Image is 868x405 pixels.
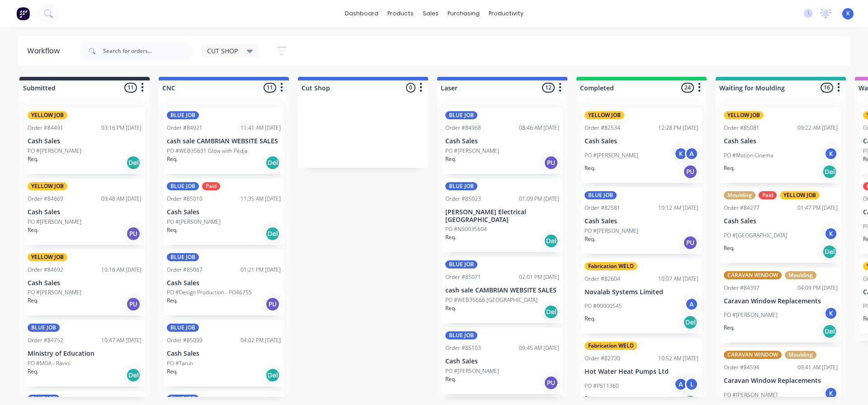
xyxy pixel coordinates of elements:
p: Req. [445,233,456,241]
div: YELLOW JOB [28,111,67,119]
div: 12:28 PM [DATE] [658,124,698,132]
div: BLUE JOB [445,331,477,339]
p: PO #[PERSON_NAME] [28,288,81,297]
p: [PERSON_NAME] Electrical [GEOGRAPHIC_DATA] [445,208,559,224]
div: YELLOW JOBOrder #8469210:16 AM [DATE]Cash SalesPO #[PERSON_NAME]Req.PU [24,250,145,316]
p: Cash Sales [167,208,281,216]
div: Fabrication WELDOrder #8260410:07 AM [DATE]Novalab Systems LimitedPO #00000545AReq.Del [581,259,702,334]
p: PO #[PERSON_NAME] [28,147,81,155]
p: PO #[PERSON_NAME] [167,218,221,226]
div: 10:52 AM [DATE] [658,354,698,363]
div: Order #84752 [28,336,63,344]
p: Hot Water Heat Pumps Ltd [585,368,698,376]
div: Order #85071 [445,273,481,281]
div: Del [822,165,837,179]
div: A [674,377,688,391]
div: Del [822,324,837,339]
p: Req. [445,155,456,163]
div: Del [683,315,698,330]
div: Del [265,155,280,170]
p: Cash Sales [28,208,142,216]
div: BLUE JOB [585,191,617,199]
p: Req. [167,226,178,234]
div: PU [683,165,698,179]
p: Req. [585,315,595,323]
div: Order #84968 [445,124,481,132]
div: Order #84491 [28,124,63,132]
p: PO #[PERSON_NAME] [445,147,499,155]
div: YELLOW JOBOrder #8253412:28 PM [DATE]Cash SalesPO #[PERSON_NAME]KAReq.PU [581,108,702,183]
p: Caravan Window Replacements [724,297,838,305]
p: Cash Sales [167,350,281,358]
div: 02:01 PM [DATE] [519,273,559,281]
div: Fabrication WELD [585,342,637,350]
div: BLUE JOBOrder #8509904:02 PM [DATE]Cash SalesPO #TarunReq.Del [163,320,284,386]
div: YELLOW JOB [780,191,820,199]
p: PO #NS0035604 [445,225,487,233]
p: Cash Sales [724,137,838,145]
p: PO #WEB35666 [GEOGRAPHIC_DATA] [445,296,538,304]
p: Req. [724,244,735,252]
div: Order #82581 [585,204,620,212]
div: Order #84921 [167,124,203,132]
div: Order #82604 [585,275,620,283]
p: Req. [445,304,456,312]
p: Novalab Systems Limited [585,288,698,296]
div: PU [126,297,141,311]
input: Search for orders... [103,42,193,60]
p: PO #[PERSON_NAME] [28,218,81,226]
span: K [846,9,850,18]
p: Req. [585,164,595,172]
p: Cash Sales [585,217,698,225]
div: 01:47 PM [DATE] [797,204,838,212]
div: BLUE JOBOrder #8258110:12 AM [DATE]Cash SalesPO #[PERSON_NAME]Req.PU [581,188,702,254]
div: 10:07 AM [DATE] [658,275,698,283]
p: PO #Motion Cinema [724,151,773,160]
p: Cash Sales [28,279,142,287]
div: Order #84397 [724,284,759,292]
div: K [824,227,838,240]
div: 11:35 AM [DATE] [241,195,281,203]
p: Req. [585,395,595,403]
p: PO #[PERSON_NAME] [585,227,638,235]
div: YELLOW JOBOrder #8508109:22 AM [DATE]Cash SalesPO #Motion CinemaKReq.Del [720,108,841,183]
div: Order #85067 [167,266,203,274]
div: Order #84692 [28,266,63,274]
div: BLUE JOB [28,395,60,403]
div: 10:47 AM [DATE] [101,336,142,344]
p: Req. [28,297,38,305]
div: YELLOW JOB [724,111,764,119]
p: Req. [585,235,595,243]
div: 09:22 AM [DATE] [797,124,838,132]
div: BLUE JOB [28,324,60,332]
div: BLUE JOBOrder #8506701:21 PM [DATE]Cash SalesPO #Design Production - PO46755Req.PU [163,250,284,316]
div: YELLOW JOB [585,111,624,119]
div: Moulding [724,191,755,199]
div: CARAVAN WINDOW [724,351,782,359]
div: CARAVAN WINDOWMouldingOrder #8439704:09 PM [DATE]Caravan Window ReplacementsPO #[PERSON_NAME]KReq... [720,268,841,343]
p: Req. [28,226,38,234]
p: Req. [28,367,38,376]
div: PU [265,297,280,311]
p: Cash Sales [28,137,142,145]
div: purchasing [443,7,484,20]
div: BLUE JOB [445,260,477,268]
div: 04:02 PM [DATE] [241,336,281,344]
div: BLUE JOB [445,182,477,190]
div: YELLOW JOB [28,182,67,190]
div: BLUE JOBOrder #8502301:09 PM [DATE][PERSON_NAME] Electrical [GEOGRAPHIC_DATA]PO #NS0035604Req.Del [442,179,563,253]
div: Paid [202,182,220,190]
p: PO #PS11360 [585,382,619,390]
div: BLUE JOBOrder #8510309:45 AM [DATE]Cash SalesPO #[PERSON_NAME]Req.PU [442,328,563,394]
p: Req. [167,297,178,305]
div: Moulding [785,351,816,359]
p: Req. [28,155,38,163]
p: PO #MOA - Ravini [28,359,71,367]
div: 08:46 AM [DATE] [519,124,559,132]
div: Order #85010 [167,195,203,203]
p: PO #Tarun [167,359,193,367]
p: cash sale CAMBRIAN WEBSITE SALES [167,137,281,145]
div: Order #85081 [724,124,759,132]
div: BLUE JOBPaidOrder #8501011:35 AM [DATE]Cash SalesPO #[PERSON_NAME]Req.Del [163,179,284,245]
div: 01:21 PM [DATE] [241,266,281,274]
